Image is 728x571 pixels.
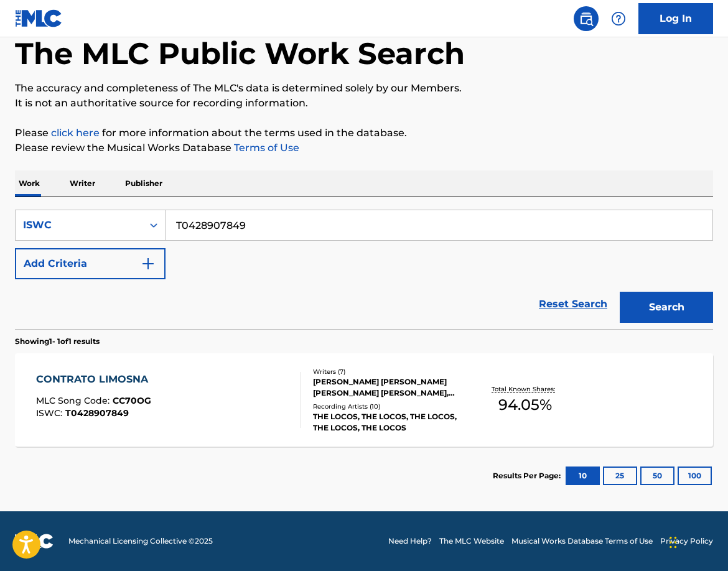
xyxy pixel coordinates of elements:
[620,292,713,323] button: Search
[141,256,156,271] img: 9d2ae6d4665cec9f34b9.svg
[36,407,65,419] span: ISWC :
[670,524,677,561] div: Drag
[388,536,432,547] a: Need Help?
[313,376,467,399] div: [PERSON_NAME] [PERSON_NAME] [PERSON_NAME] [PERSON_NAME], [PERSON_NAME], [PERSON_NAME] [PERSON_NAM...
[36,395,113,406] span: MLC Song Code :
[566,467,600,485] button: 10
[51,127,100,139] a: click here
[15,126,713,141] p: Please for more information about the terms used in the database.
[313,402,467,411] div: Recording Artists ( 10 )
[533,290,614,318] a: Reset Search
[511,536,653,547] a: Musical Works Database Terms of Use
[23,218,135,233] div: ISWC
[574,6,599,31] a: Public Search
[660,536,713,547] a: Privacy Policy
[15,170,44,197] p: Work
[638,3,713,34] a: Log In
[231,142,299,154] a: Terms of Use
[603,467,637,485] button: 25
[606,6,631,31] div: Help
[579,11,594,26] img: search
[666,511,728,571] iframe: Chat Widget
[611,11,626,26] img: help
[498,394,552,416] span: 94.05 %
[66,170,99,197] p: Writer
[65,407,129,419] span: T0428907849
[15,35,465,72] h1: The MLC Public Work Search
[15,96,713,111] p: It is not an authoritative source for recording information.
[15,534,54,549] img: logo
[15,248,166,279] button: Add Criteria
[36,372,154,387] div: CONTRATO LIMOSNA
[439,536,504,547] a: The MLC Website
[678,467,712,485] button: 100
[15,9,63,27] img: MLC Logo
[121,170,166,197] p: Publisher
[15,210,713,329] form: Search Form
[313,367,467,376] div: Writers ( 7 )
[15,81,713,96] p: The accuracy and completeness of The MLC's data is determined solely by our Members.
[493,470,564,481] p: Results Per Page:
[113,395,151,406] span: CC70OG
[68,536,213,547] span: Mechanical Licensing Collective © 2025
[640,467,674,485] button: 50
[15,141,713,156] p: Please review the Musical Works Database
[15,336,100,347] p: Showing 1 - 1 of 1 results
[15,353,713,447] a: CONTRATO LIMOSNAMLC Song Code:CC70OGISWC:T0428907849Writers (7)[PERSON_NAME] [PERSON_NAME] [PERSO...
[313,411,467,434] div: THE LOCOS, THE LOCOS, THE LOCOS, THE LOCOS, THE LOCOS
[492,384,558,394] p: Total Known Shares:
